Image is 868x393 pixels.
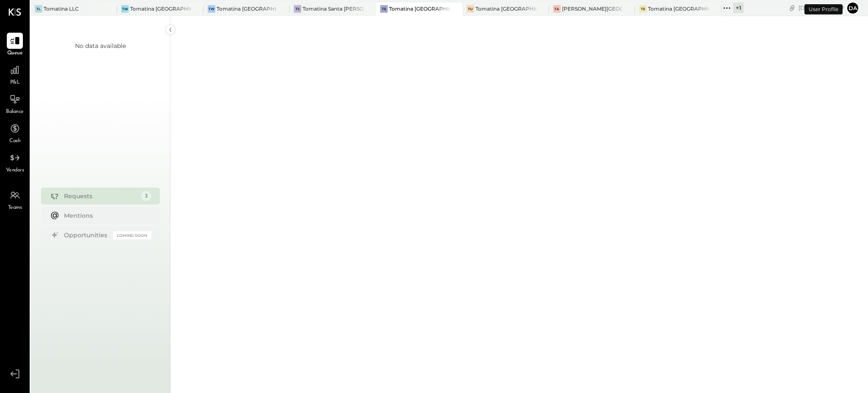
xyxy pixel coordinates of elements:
a: Teams [0,187,29,212]
div: Tomatina [GEOGRAPHIC_DATA] [217,5,277,12]
a: Vendors [0,150,29,174]
div: TS [639,5,647,13]
a: Queue [0,33,29,57]
div: TW [208,5,215,13]
span: P&L [10,79,20,87]
button: Da [846,1,860,15]
div: [PERSON_NAME][GEOGRAPHIC_DATA] [562,5,623,12]
div: Mentions [64,211,147,220]
div: Tomatina [GEOGRAPHIC_DATA][PERSON_NAME] [648,5,709,12]
div: TU [467,5,474,13]
div: TS [380,5,388,13]
div: Tomatina LLC [44,5,79,12]
div: + 1 [733,3,744,13]
span: Teams [8,204,22,212]
div: [DATE] [798,4,844,12]
div: Tomatina [GEOGRAPHIC_DATA] [476,5,536,12]
div: 3 [141,191,151,201]
a: Cash [0,121,29,145]
div: Tomatina [GEOGRAPHIC_DATA] [389,5,450,12]
div: TL [35,5,42,13]
span: Vendors [6,167,24,174]
span: Queue [7,50,23,57]
div: Tomatina [GEOGRAPHIC_DATA] [130,5,191,12]
div: No data available [75,42,126,50]
a: Balance [0,91,29,116]
div: Requests [64,192,137,200]
div: copy link [788,3,796,12]
div: Opportunities [64,231,109,239]
div: Tomatina Santa [PERSON_NAME] [303,5,363,12]
div: Coming Soon [113,231,151,239]
span: Cash [9,138,20,145]
div: TS [294,5,301,13]
a: P&L [0,62,29,87]
span: Balance [6,108,24,116]
div: User Profile [804,4,843,14]
div: TW [121,5,129,13]
div: TA [553,5,561,13]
